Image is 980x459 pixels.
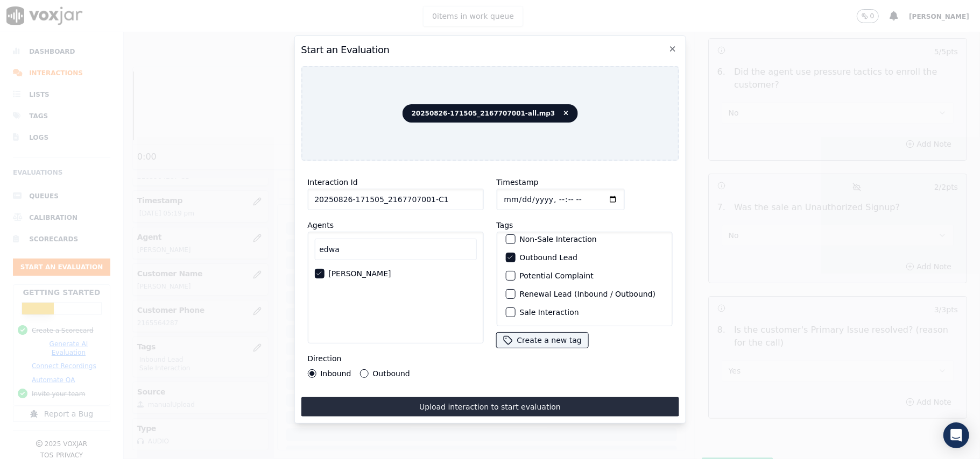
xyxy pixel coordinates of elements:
[403,104,578,123] span: 20250826-171505_2167707001-all.mp3
[307,221,334,230] label: Agents
[307,189,483,210] input: reference id, file name, etc
[307,178,357,187] label: Interaction Id
[519,272,593,279] label: Potential Complaint
[519,254,577,261] label: Outbound Lead
[307,354,341,363] label: Direction
[372,370,410,377] label: Outbound
[519,309,579,316] label: Sale Interaction
[519,235,596,243] label: Non-Sale Interaction
[496,221,513,230] label: Tags
[519,290,655,298] label: Renewal Lead (Inbound / Outbound)
[943,422,969,448] div: Open Intercom Messenger
[301,42,679,58] h2: Start an Evaluation
[496,333,588,348] button: Create a new tag
[320,370,351,377] label: Inbound
[301,397,679,417] button: Upload interaction to start evaluation
[496,178,538,187] label: Timestamp
[314,239,476,260] input: Search Agents...
[328,270,391,277] label: [PERSON_NAME]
